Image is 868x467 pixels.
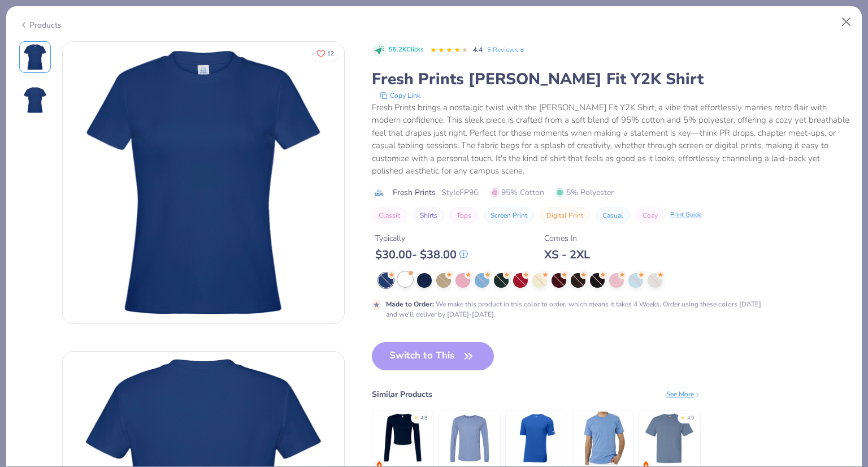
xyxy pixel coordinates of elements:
span: 95% Cotton [491,187,544,198]
button: Screen Print [484,207,534,223]
div: Fresh Prints [PERSON_NAME] Fit Y2K Shirt [372,68,849,90]
div: 4.8 [420,414,427,422]
strong: Made to Order : [386,300,434,309]
span: 4.4 [473,45,483,54]
img: Los Angeles Apparel S/S Tri Blend Crew Neck [576,412,630,465]
button: Cozy [636,207,665,223]
button: Shirts [413,207,444,223]
img: Front [63,42,344,323]
button: Like [311,45,339,62]
span: 55.2K Clicks [389,45,423,55]
div: Fresh Prints brings a nostalgic twist with the [PERSON_NAME] Fit Y2K Shirt, a vibe that effortles... [372,101,849,178]
button: Tops [450,207,478,223]
button: Classic [372,207,407,223]
div: ★ [680,414,685,419]
div: 4.9 [687,414,694,422]
div: 4.4 Stars [430,41,468,59]
img: Back [21,87,49,114]
div: Comes In [544,232,590,244]
img: Comfort Colors Adult Heavyweight T-Shirt [643,412,696,465]
div: XS - 2XL [544,248,590,262]
div: $ 30.00 - $ 38.00 [375,248,468,262]
img: Nike Core Cotton Tee [509,412,563,465]
div: We make this product in this color to order, which means it takes 4 Weeks. Order using these colo... [386,299,770,319]
div: Products [19,19,62,31]
div: Typically [375,232,468,244]
div: See More [666,389,701,399]
button: copy to clipboard [376,90,424,101]
img: Front [21,44,49,71]
div: ★ [414,414,418,419]
button: Digital Print [540,207,590,223]
button: Close [836,11,857,33]
div: Similar Products [372,388,432,400]
img: Bella + Canvas Triblend Long Sleeve Tee - 3513 [442,412,496,465]
button: Casual [596,207,630,223]
span: Style FP96 [441,187,478,198]
span: Fresh Prints [393,187,436,198]
div: Print Guide [670,210,702,220]
img: Bella Canvas Ladies' Micro Ribbed Long Sleeve Baby Tee [376,412,429,465]
a: 5 Reviews [487,45,526,55]
span: 12 [327,51,334,57]
img: brand logo [372,188,387,197]
span: 5% Polyester [555,187,614,198]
